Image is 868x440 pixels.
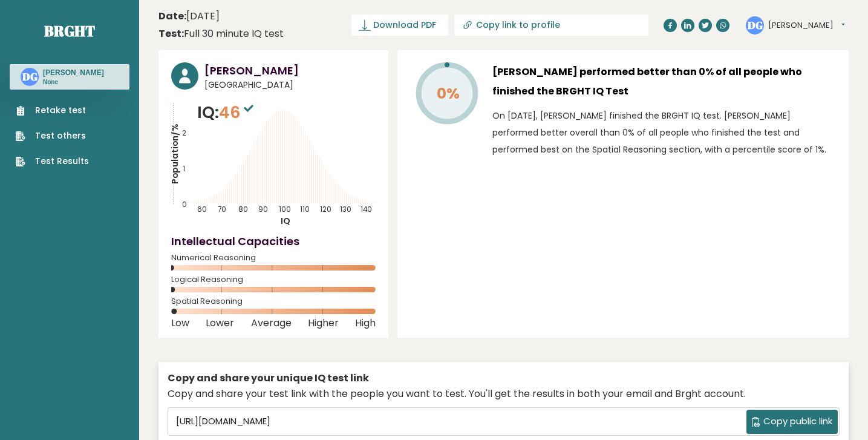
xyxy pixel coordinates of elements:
[768,19,845,31] button: [PERSON_NAME]
[361,205,373,215] tspan: 140
[16,104,89,117] a: Retake test
[251,321,292,326] span: Average
[43,78,104,87] p: None
[320,205,331,215] tspan: 120
[206,321,234,326] span: Lower
[182,128,186,138] tspan: 2
[748,18,763,31] text: DG
[182,200,187,209] tspan: 0
[171,299,376,304] span: Spatial Reasoning
[219,101,256,123] span: 46
[158,27,284,41] div: Full 30 minute IQ test
[373,19,436,31] span: Download PDF
[355,321,376,326] span: High
[168,371,840,386] div: Copy and share your unique IQ test link
[171,233,376,249] h4: Intellectual Capacities
[22,70,38,84] text: DG
[437,83,460,104] tspan: 0%
[218,205,226,215] tspan: 70
[308,321,339,326] span: Higher
[279,205,291,215] tspan: 100
[43,68,104,77] h3: [PERSON_NAME]
[158,27,184,41] b: Test:
[351,15,448,36] a: Download PDF
[158,9,186,23] b: Date:
[16,130,89,142] a: Test others
[204,79,376,91] span: [GEOGRAPHIC_DATA]
[171,255,376,260] span: Numerical Reasoning
[763,415,832,429] span: Copy public link
[340,205,351,215] tspan: 130
[158,9,220,24] time: [DATE]
[44,21,95,41] a: Brght
[168,387,840,401] div: Copy and share your test link with the people you want to test. You'll get the results in both yo...
[183,164,185,174] tspan: 1
[492,107,836,158] p: On [DATE], [PERSON_NAME] finished the BRGHT IQ test. [PERSON_NAME] performed better overall than ...
[204,62,376,79] h3: [PERSON_NAME]
[300,205,310,215] tspan: 110
[746,410,838,434] button: Copy public link
[171,321,189,326] span: Low
[16,155,89,168] a: Test Results
[197,205,207,215] tspan: 60
[169,123,181,184] tspan: Population/%
[281,215,290,227] tspan: IQ
[492,62,836,101] h3: [PERSON_NAME] performed better than 0% of all people who finished the BRGHT IQ Test
[238,205,248,215] tspan: 80
[258,205,268,215] tspan: 90
[171,277,376,282] span: Logical Reasoning
[197,100,256,125] p: IQ:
